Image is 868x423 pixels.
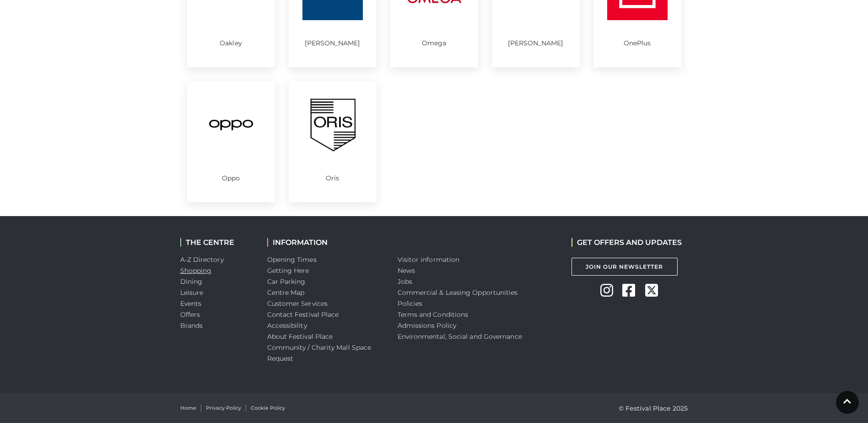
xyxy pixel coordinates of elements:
h2: GET OFFERS AND UPDATES [571,238,682,247]
a: Customer Services [267,299,328,308]
a: Offers [180,310,200,319]
p: OnePlus [607,40,668,46]
p: Oppo [201,175,261,181]
a: Cookie Policy [251,404,285,412]
a: Shopping [180,266,212,275]
a: Opening Times [267,255,317,264]
a: A-Z Directory [180,255,224,264]
a: Getting Here [267,266,309,275]
a: Events [180,299,202,308]
a: Admissions Policy [398,321,457,330]
a: Policies [398,299,423,308]
p: © Festival Place 2025 [619,403,688,414]
p: [PERSON_NAME] [506,40,566,46]
h2: INFORMATION [267,238,384,247]
a: Terms and Conditions [398,310,469,319]
p: Oris [302,175,363,181]
p: Omega [404,40,464,46]
a: Environmental, Social and Governance [398,332,522,341]
a: Join Our Newsletter [571,258,678,276]
a: Jobs [398,277,412,286]
a: Leisure [180,288,204,297]
a: Community / Charity Mall Space Request [267,343,372,363]
a: News [398,266,415,275]
h2: THE CENTRE [180,238,253,247]
a: Commercial & Leasing Opportunities [398,288,518,297]
a: Visitor information [398,255,460,264]
a: Home [180,404,196,412]
p: Oakley [201,40,261,46]
p: [PERSON_NAME] [302,40,363,46]
a: Accessibility [267,321,307,330]
a: Privacy Policy [206,404,241,412]
a: Contact Festival Place [267,310,339,319]
a: Brands [180,321,203,330]
a: Centre Map [267,288,305,297]
a: About Festival Place [267,332,333,341]
a: Dining [180,277,203,286]
a: Car Parking [267,277,306,286]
